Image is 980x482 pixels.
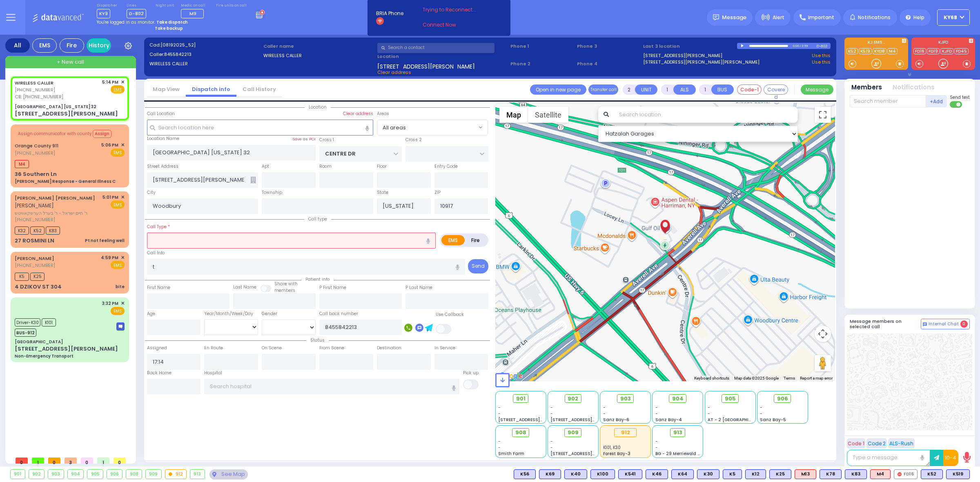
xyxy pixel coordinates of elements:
[497,371,524,381] img: Google
[894,469,918,479] div: FD16
[725,395,736,403] span: 905
[121,300,125,307] span: ✕
[68,470,84,479] div: 904
[498,417,575,423] span: [STREET_ADDRESS][PERSON_NAME]
[377,69,411,76] span: Clear address
[149,60,261,67] label: WIRELESS CALLER
[32,12,87,22] img: Logo
[274,287,295,293] span: members
[614,428,637,437] div: 912
[156,3,174,8] label: Night unit
[233,284,256,291] label: Last Name
[15,202,54,209] span: [PERSON_NAME]
[737,84,762,95] button: Code-1
[564,469,587,479] div: BLS
[147,345,167,351] label: Assigned
[950,100,963,109] label: Turn off text
[15,110,118,118] div: [STREET_ADDRESS][PERSON_NAME]
[160,42,196,48] span: [08192025_52]
[15,142,58,149] a: Orange County 911
[186,85,236,93] a: Dispatch info
[745,469,766,479] div: BLS
[263,43,375,50] label: Caller name
[274,281,298,287] small: Share with
[550,417,628,423] span: [STREET_ADDRESS][PERSON_NAME]
[845,469,867,479] div: K83
[655,444,658,451] span: -
[673,429,682,437] span: 913
[93,130,111,138] button: Assign
[713,14,719,20] img: message.svg
[319,137,334,143] label: Cross 1
[844,40,908,46] label: KJ EMS...
[792,41,800,51] div: 0:00
[102,194,118,200] span: 5:01 PM
[801,84,833,95] button: Message
[319,284,346,291] label: P First Name
[514,469,536,479] div: BLS
[383,124,406,132] span: All areas
[32,458,44,464] span: 1
[147,163,178,170] label: Street Address
[155,25,183,31] strong: Take backup
[434,345,455,351] label: In Service
[568,395,578,403] span: 902
[859,48,872,54] a: K519
[102,300,118,307] span: 3:32 PM
[618,469,642,479] div: BLS
[216,3,247,8] label: Fire units on call
[111,149,125,157] span: EMS
[204,311,258,317] div: Year/Month/Week/Day
[777,395,788,403] span: 906
[643,43,737,50] label: Last 3 location
[236,85,282,93] a: Call History
[564,469,587,479] div: K40
[498,451,524,457] span: Smith Farm
[147,284,170,291] label: First Name
[319,345,344,351] label: From Scene
[97,3,117,8] label: Dispatcher
[516,395,526,403] span: 901
[111,261,125,269] span: EMS
[820,469,842,479] div: K78
[851,83,882,92] button: Members
[114,87,122,93] u: EMS
[57,58,84,66] span: + New call
[377,53,508,60] label: Location
[423,6,487,13] span: Trying to Reconnect...
[671,469,694,479] div: BLS
[127,9,146,18] span: D-802
[723,469,742,479] div: K5
[497,371,524,381] a: Open this area in Google Maps (opens a new window)
[498,404,501,411] span: -
[550,411,553,417] span: -
[32,38,57,53] div: EMS
[697,469,719,479] div: K30
[405,137,422,143] label: Cross 2
[515,429,526,437] span: 908
[15,87,55,93] span: [PHONE_NUMBER]
[769,469,791,479] div: K25
[646,469,668,479] div: K46
[603,411,606,417] span: -
[377,120,488,135] span: All areas
[550,404,553,411] span: -
[262,311,277,317] label: Gender
[940,48,953,54] a: KJFD
[147,224,170,230] label: Call Type *
[655,411,658,417] span: -
[189,10,196,17] span: M9
[913,48,926,54] a: FD16
[147,120,373,135] input: Search location here
[97,458,109,464] span: 1
[146,470,161,479] div: 909
[603,444,621,451] span: K101, K30
[15,216,55,223] span: [PHONE_NUMBER]
[405,284,432,291] label: P Last Name
[723,469,742,479] div: BLS
[954,48,969,54] a: FD45
[590,469,615,479] div: K100
[893,83,935,92] button: Notifications
[773,14,784,21] span: Alert
[319,163,332,170] label: Room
